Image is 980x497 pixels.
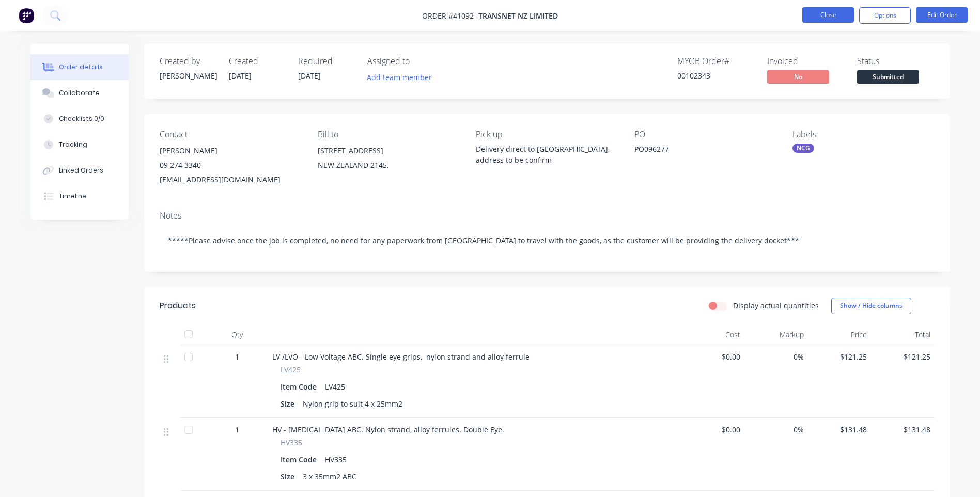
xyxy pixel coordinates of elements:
span: [DATE] [229,71,252,81]
span: HV - [MEDICAL_DATA] ABC. Nylon strand, alloy ferrules. Double Eye. [272,425,504,434]
span: Submitted [857,70,919,83]
div: 00102343 [677,70,755,81]
div: NEW ZEALAND 2145, [318,158,459,173]
div: Cost [681,324,745,345]
div: Assigned to [367,56,471,66]
button: Show / Hide columns [831,298,911,314]
button: Order details [30,54,129,80]
button: Edit Order [916,7,968,23]
div: Order details [59,63,103,72]
div: LV425 [321,379,349,394]
button: Timeline [30,183,129,209]
span: LV425 [281,364,301,375]
span: No [767,70,829,83]
div: Bill to [318,130,459,139]
div: Markup [744,324,808,345]
button: Submitted [857,70,919,86]
div: Item Code [281,379,321,394]
label: Display actual quantities [733,300,819,311]
div: Invoiced [767,56,845,66]
div: [STREET_ADDRESS]NEW ZEALAND 2145, [318,144,459,177]
span: 1 [235,351,239,362]
button: Collaborate [30,80,129,106]
span: $0.00 [686,351,741,362]
button: Linked Orders [30,158,129,183]
div: NCG [792,144,814,153]
div: Nylon grip to suit 4 x 25mm2 [299,396,407,411]
div: Item Code [281,452,321,467]
span: 0% [749,351,804,362]
span: $0.00 [686,424,741,435]
div: Timeline [59,192,86,201]
div: Contact [160,130,301,139]
div: Required [298,56,355,66]
button: Checklists 0/0 [30,106,129,132]
div: Size [281,469,299,484]
div: Total [871,324,935,345]
div: Price [808,324,872,345]
div: MYOB Order # [677,56,755,66]
div: [EMAIL_ADDRESS][DOMAIN_NAME] [160,173,301,187]
span: 1 [235,424,239,435]
span: $131.48 [812,424,867,435]
div: Tracking [59,140,87,149]
div: 09 274 3340 [160,158,301,173]
div: Delivery direct to [GEOGRAPHIC_DATA], address to be confirm [476,144,617,165]
button: Add team member [361,70,437,84]
div: [PERSON_NAME] [160,144,301,158]
img: Factory [19,8,34,23]
span: HV335 [281,437,302,448]
div: Labels [792,130,934,139]
button: Options [859,7,911,24]
button: Tracking [30,132,129,158]
div: *****Please advise once the job is completed, no need for any paperwork from [GEOGRAPHIC_DATA] to... [160,225,935,256]
div: [PERSON_NAME]09 274 3340[EMAIL_ADDRESS][DOMAIN_NAME] [160,144,301,187]
span: $121.25 [812,351,867,362]
div: PO096277 [634,144,764,158]
span: Order #41092 - [422,11,478,21]
div: Pick up [476,130,617,139]
div: Created [229,56,286,66]
button: Close [802,7,854,23]
span: [DATE] [298,71,321,81]
div: [STREET_ADDRESS] [318,144,459,158]
div: Created by [160,56,216,66]
div: Qty [206,324,268,345]
div: Checklists 0/0 [59,114,104,123]
div: Collaborate [59,88,100,98]
div: Status [857,56,935,66]
div: HV335 [321,452,351,467]
div: Products [160,300,196,312]
span: LV /LVO - Low Voltage ABC. Single eye grips, nylon strand and alloy ferrule [272,352,530,362]
div: PO [634,130,776,139]
span: $131.48 [875,424,930,435]
div: Size [281,396,299,411]
div: Notes [160,211,935,221]
span: $121.25 [875,351,930,362]
div: 3 x 35mm2 ABC [299,469,361,484]
span: 0% [749,424,804,435]
div: [PERSON_NAME] [160,70,216,81]
span: TRANSNET NZ LIMITED [478,11,558,21]
button: Add team member [367,70,438,84]
div: Linked Orders [59,166,103,175]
